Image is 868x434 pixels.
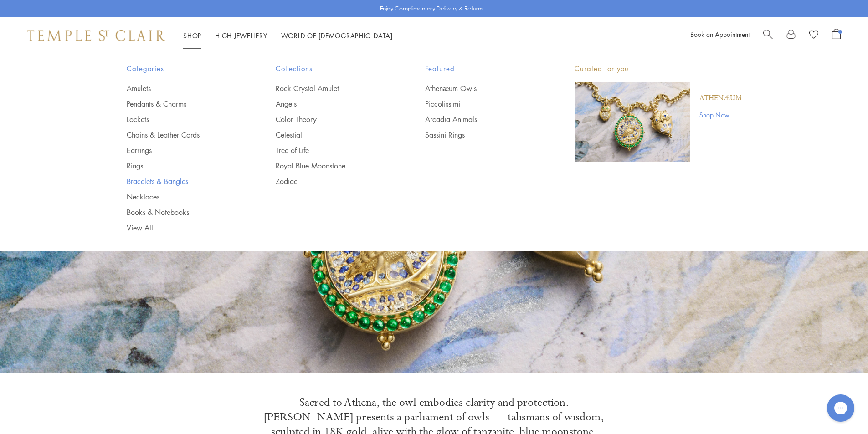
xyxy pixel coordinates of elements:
a: Shop Now [699,110,742,120]
a: Earrings [127,145,240,155]
a: World of [DEMOGRAPHIC_DATA]World of [DEMOGRAPHIC_DATA] [281,31,393,40]
span: Featured [425,63,538,74]
a: High JewelleryHigh Jewellery [215,31,267,40]
a: Piccolissimi [425,99,538,109]
a: Pendants & Charms [127,99,240,109]
a: Chains & Leather Cords [127,130,240,140]
a: Arcadia Animals [425,114,538,124]
a: Book an Appointment [690,30,750,39]
a: Search [763,29,773,42]
a: Zodiac [276,176,389,186]
a: Open Shopping Bag [832,29,841,42]
a: Amulets [127,83,240,93]
a: Athenæum Owls [425,83,538,93]
iframe: Gorgias live chat messenger [822,391,859,425]
a: View All [127,223,240,233]
a: Lockets [127,114,240,124]
a: Rings [127,161,240,171]
a: Sassini Rings [425,130,538,140]
a: Athenæum [699,93,742,103]
a: Bracelets & Bangles [127,176,240,186]
nav: Main navigation [183,30,393,41]
a: Tree of Life [276,145,389,155]
a: Celestial [276,130,389,140]
span: Categories [127,63,240,74]
a: Color Theory [276,114,389,124]
a: Necklaces [127,192,240,202]
a: View Wishlist [809,29,818,42]
a: Rock Crystal Amulet [276,83,389,93]
a: Royal Blue Moonstone [276,161,389,171]
a: Books & Notebooks [127,207,240,217]
a: Angels [276,99,389,109]
img: Temple St. Clair [27,30,165,41]
a: ShopShop [183,31,201,40]
p: Curated for you [575,63,742,74]
p: Enjoy Complimentary Delivery & Returns [380,4,483,13]
span: Collections [276,63,389,74]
